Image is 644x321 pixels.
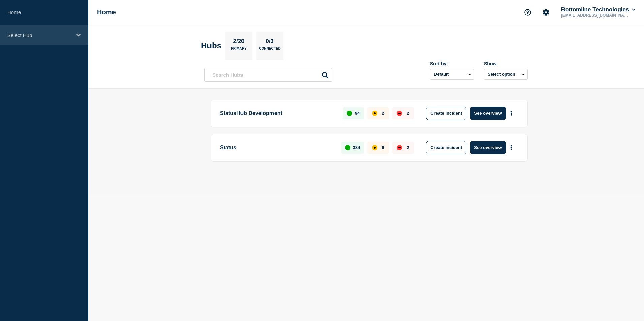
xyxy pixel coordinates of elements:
div: Sort by: [430,61,474,66]
p: 2 [407,145,409,150]
div: down [397,145,402,150]
p: 0/3 [263,38,277,47]
h2: Hubs [201,41,221,50]
button: See overview [470,141,506,154]
input: Search Hubs [204,68,332,82]
button: Account settings [539,5,553,20]
div: up [345,145,350,150]
select: Sort by [430,69,474,80]
p: Select Hub [7,32,72,38]
p: 6 [382,145,384,150]
p: 94 [355,111,360,116]
div: down [397,111,402,116]
p: [EMAIL_ADDRESS][DOMAIN_NAME] [560,13,630,18]
button: Support [521,5,535,20]
p: 2 [407,111,409,116]
h1: Home [97,8,116,16]
div: Show: [484,61,528,66]
div: affected [372,111,377,116]
button: Create incident [426,107,466,120]
p: StatusHub Development [220,107,335,120]
button: See overview [470,107,506,120]
p: 2/20 [231,38,247,47]
p: Connected [259,47,280,54]
p: Primary [231,47,247,54]
div: affected [372,145,377,150]
p: 384 [353,145,360,150]
button: Bottomline Technologies [560,6,637,13]
button: More actions [507,141,516,154]
button: Select option [484,69,528,80]
p: Status [220,141,333,154]
p: 2 [382,111,384,116]
div: up [347,111,352,116]
button: Create incident [426,141,466,154]
button: More actions [507,107,516,119]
